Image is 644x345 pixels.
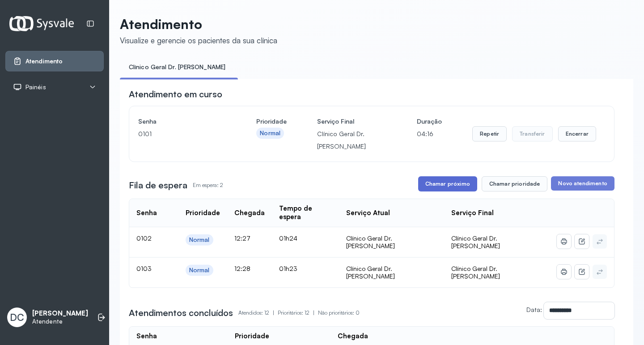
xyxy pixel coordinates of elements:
[129,307,233,319] h3: Atendimentos concluídos
[526,306,542,313] label: Data:
[279,265,297,272] span: 01h23
[418,176,477,191] button: Chamar próximo
[482,176,548,191] button: Chamar prioridade
[346,265,437,280] div: Clínico Geral Dr. [PERSON_NAME]
[260,129,280,137] div: Normal
[234,209,265,217] div: Chegada
[9,16,74,31] img: Logotipo do estabelecimento
[451,265,500,280] span: Clínico Geral Dr. [PERSON_NAME]
[136,332,157,341] div: Senha
[193,179,223,191] p: Em espera: 2
[313,309,314,316] span: |
[234,265,250,272] span: 12:28
[417,115,442,128] h4: Duração
[120,60,234,75] a: Clínico Geral Dr. [PERSON_NAME]
[136,234,152,242] span: 0102
[278,307,318,319] p: Prioritários: 12
[189,266,210,274] div: Normal
[25,83,46,91] span: Painéis
[186,209,220,217] div: Prioridade
[451,234,500,250] span: Clínico Geral Dr. [PERSON_NAME]
[238,307,278,319] p: Atendidos: 12
[120,16,277,32] p: Atendimento
[138,115,226,128] h4: Senha
[32,309,88,318] p: [PERSON_NAME]
[417,128,442,140] p: 04:16
[136,209,157,217] div: Senha
[138,128,226,140] p: 0101
[279,234,297,242] span: 01h24
[256,115,287,128] h4: Prioridade
[317,128,386,153] p: Clínico Geral Dr. [PERSON_NAME]
[551,176,614,191] button: Novo atendimento
[318,307,360,319] p: Não prioritários: 0
[235,332,269,341] div: Prioridade
[338,332,368,341] div: Chegada
[273,309,274,316] span: |
[189,236,210,244] div: Normal
[120,36,277,45] div: Visualize e gerencie os pacientes da sua clínica
[129,88,222,100] h3: Atendimento em curso
[512,126,553,141] button: Transferir
[472,126,507,141] button: Repetir
[234,234,250,242] span: 12:27
[25,58,63,65] span: Atendimento
[32,318,88,325] p: Atendente
[279,204,332,221] div: Tempo de espera
[346,234,437,250] div: Clínico Geral Dr. [PERSON_NAME]
[317,115,386,128] h4: Serviço Final
[558,126,596,141] button: Encerrar
[13,57,96,66] a: Atendimento
[451,209,494,217] div: Serviço Final
[129,179,187,191] h3: Fila de espera
[346,209,390,217] div: Serviço Atual
[136,265,152,272] span: 0103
